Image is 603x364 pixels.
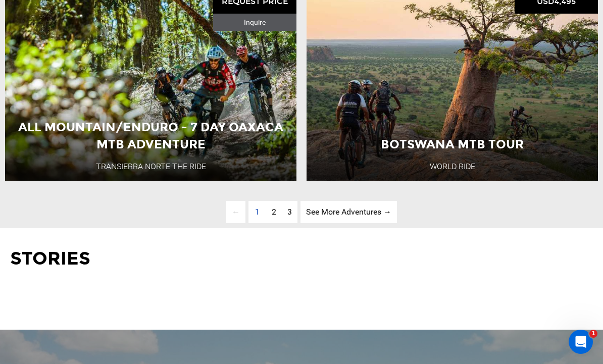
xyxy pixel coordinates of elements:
[206,201,397,224] ul: Pagination
[226,201,245,224] span: ←
[249,201,265,224] span: 1
[287,207,292,217] span: 3
[589,330,597,338] span: 1
[300,201,397,224] a: See More Adventures → page
[10,246,593,272] p: Stories
[272,207,276,217] span: 2
[569,330,593,354] iframe: Intercom live chat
